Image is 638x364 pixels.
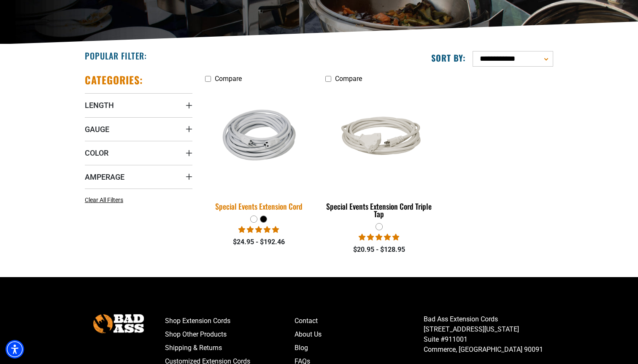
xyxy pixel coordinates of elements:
span: Amperage [85,172,124,182]
span: Length [85,100,114,110]
span: 5.00 stars [238,226,279,234]
span: Compare [335,75,362,83]
div: Special Events Extension Cord [205,202,313,210]
summary: Color [85,141,192,164]
div: $24.95 - $192.46 [205,237,313,247]
a: Shop Other Products [165,328,295,341]
p: Bad Ass Extension Cords [STREET_ADDRESS][US_STATE] Suite #911001 Commerce, [GEOGRAPHIC_DATA] 90091 [424,314,553,355]
h2: Popular Filter: [85,50,147,61]
a: About Us [295,328,424,341]
img: white [326,107,432,172]
summary: Gauge [85,117,192,141]
span: Gauge [85,124,109,134]
a: Blog [295,341,424,355]
summary: Amperage [85,165,192,189]
img: white [200,101,318,178]
a: white Special Events Extension Cord Triple Tap [325,87,433,223]
label: Sort by: [431,52,466,63]
a: Shop Extension Cords [165,314,295,328]
div: Accessibility Menu [5,340,24,359]
a: Clear All Filters [85,196,127,205]
span: 5.00 stars [359,233,399,241]
img: Bad Ass Extension Cords [93,314,144,333]
span: Clear All Filters [85,197,123,203]
a: Contact [295,314,424,328]
h2: Categories: [85,73,143,86]
span: Compare [215,75,242,83]
a: white Special Events Extension Cord [205,87,313,215]
div: $20.95 - $128.95 [325,245,433,255]
a: Shipping & Returns [165,341,295,355]
summary: Length [85,93,192,117]
span: Color [85,148,108,158]
div: Special Events Extension Cord Triple Tap [325,202,433,218]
